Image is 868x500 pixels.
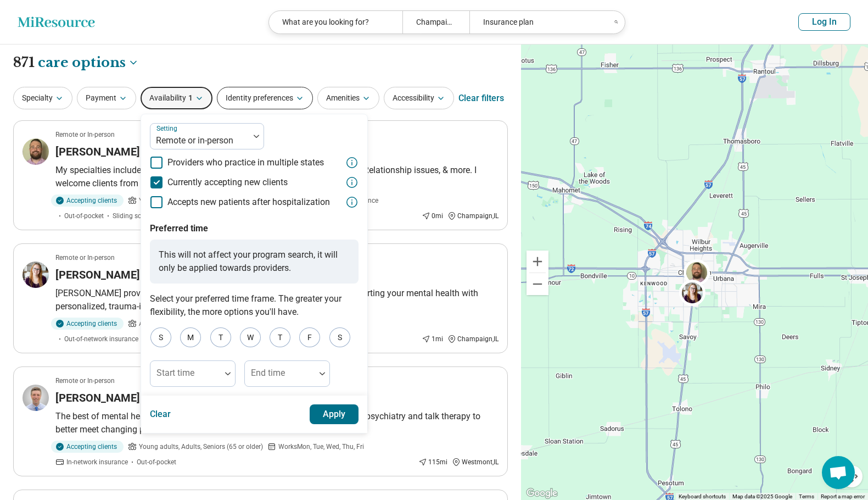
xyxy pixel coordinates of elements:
[822,456,855,489] div: Open chat
[452,457,499,467] div: Westmont , IL
[418,457,447,467] div: 115 mi
[13,53,139,72] h1: 871
[180,327,201,347] div: M
[139,196,200,205] span: Young adults, Adults
[402,11,469,34] div: Champaign, [GEOGRAPHIC_DATA]
[150,327,171,347] div: S
[188,92,193,104] span: 1
[55,144,140,159] h3: [PERSON_NAME]
[240,327,261,347] div: W
[38,53,139,72] button: Care options
[150,292,359,319] p: Select your preferred time frame. The greater your flexibility, the more options you'll have.
[469,11,603,34] div: Insurance plan
[329,327,350,347] div: S
[150,404,171,424] button: Clear
[64,211,104,221] span: Out-of-pocket
[55,376,115,386] p: Remote or In-person
[310,404,359,424] button: Apply
[55,130,115,140] p: Remote or In-person
[38,53,126,72] span: care options
[141,87,212,109] button: Availability1
[150,222,359,235] p: Preferred time
[799,493,814,499] a: Terms (opens in new tab)
[732,493,792,499] span: Map data ©2025 Google
[150,240,359,284] p: This will not affect your program search, it will only be applied towards providers.
[167,156,324,169] span: Providers who practice in multiple states
[422,334,443,344] div: 1 mi
[156,368,194,378] label: Start time
[458,85,504,112] div: Clear filters
[270,327,290,347] div: T
[139,442,263,452] span: Young adults, Adults, Seniors (65 or older)
[64,334,138,344] span: Out-of-network insurance
[55,267,140,282] h3: [PERSON_NAME]
[217,87,313,109] button: Identity preferences
[527,273,548,295] button: Zoom out
[251,368,285,378] label: End time
[299,327,320,347] div: F
[55,410,499,436] p: The best of mental healthcare in one place. At Geode, we combine full-spectrum psychiatry and tal...
[798,13,850,31] button: Log In
[384,87,454,109] button: Accessibility
[13,87,72,109] button: Specialty
[139,319,163,329] span: All ages
[317,87,379,109] button: Amenities
[210,327,231,347] div: T
[113,211,150,221] span: Sliding scale
[167,196,330,209] span: Accepts new patients after hospitalization
[269,11,403,34] div: What are you looking for?
[55,164,499,190] p: My specialties include: Anxiety, [MEDICAL_DATA], coping with Academic Stress, Relationship issues...
[51,318,124,330] div: Accepting clients
[447,334,499,344] div: Champaign , IL
[51,195,124,207] div: Accepting clients
[527,251,548,273] button: Zoom in
[137,457,176,467] span: Out-of-pocket
[55,390,140,405] h3: [PERSON_NAME]
[51,441,124,453] div: Accepting clients
[55,253,115,263] p: Remote or In-person
[447,211,499,221] div: Champaign , IL
[66,457,128,467] span: In-network insurance
[167,176,288,189] span: Currently accepting new clients
[156,125,180,132] label: Setting
[77,87,136,109] button: Payment
[821,493,865,499] a: Report a map error
[55,287,499,313] p: [PERSON_NAME] provides compassionate med management and therapy, supporting your mental health wi...
[278,442,364,452] span: Works Mon, Tue, Wed, Thu, Fri
[422,211,443,221] div: 0 mi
